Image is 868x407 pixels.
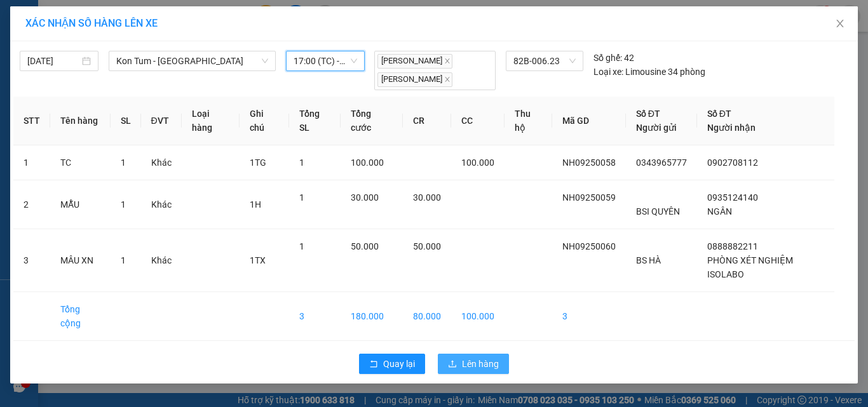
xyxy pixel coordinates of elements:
span: NH09250058 [562,157,616,168]
span: 100.000 [351,157,384,168]
span: 30.000 [413,192,441,203]
span: 82B-006.23 [513,51,576,70]
span: 50.000 [413,241,441,251]
th: Tên hàng [50,97,111,145]
th: Tổng SL [289,97,341,145]
span: 1TG [250,157,266,168]
td: 100.000 [451,292,505,341]
th: Tổng cước [341,97,402,145]
span: 0902708112 [707,157,758,168]
span: close [835,18,845,29]
div: Limousine 34 phòng [593,65,705,79]
span: Kon Tum - Sài Gòn [116,51,268,70]
span: down [261,57,269,65]
span: 0888882211 [707,241,758,251]
td: MẪU [50,180,111,229]
span: 30.000 [351,192,379,203]
td: 3 [552,292,626,341]
th: Loại hàng [182,97,240,145]
td: Khác [141,229,182,292]
span: Số ĐT [636,109,660,119]
span: Số ĐT [707,109,731,119]
span: Số ghế: [593,51,622,65]
td: TC [50,145,111,180]
span: 1 [121,255,126,265]
span: Người gửi [636,123,677,133]
td: 1 [13,145,50,180]
span: Quay lại [383,357,415,371]
span: NH09250059 [562,192,616,203]
span: 0343965777 [636,157,687,168]
span: Loại xe: [593,65,623,79]
span: NH09250060 [562,241,616,251]
button: uploadLên hàng [438,354,509,374]
span: 1TX [250,255,266,265]
th: ĐVT [141,97,182,145]
th: SL [111,97,141,145]
span: 1 [121,199,126,210]
span: Người nhận [707,123,756,133]
span: 1 [299,192,304,203]
span: 1H [250,199,261,210]
th: STT [13,97,50,145]
span: 17:00 (TC) - 82B-006.23 [294,51,357,70]
td: MÂU XN [50,229,111,292]
div: 42 [593,51,634,65]
span: 1 [299,157,304,168]
th: CR [403,97,451,145]
span: [PERSON_NAME] [377,54,452,69]
span: BS HÀ [636,255,661,265]
input: 15/09/2025 [27,54,79,68]
button: Close [822,6,858,42]
td: 2 [13,180,50,229]
span: XÁC NHẬN SỐ HÀNG LÊN XE [25,17,158,29]
th: CC [451,97,505,145]
td: Tổng cộng [50,292,111,341]
span: [PERSON_NAME] [377,72,452,87]
td: Khác [141,145,182,180]
td: 80.000 [403,292,451,341]
span: 100.000 [461,157,494,168]
button: rollbackQuay lại [359,354,425,374]
span: 1 [121,157,126,168]
span: BSI QUYÊN [636,206,680,217]
span: close [444,76,451,83]
span: 50.000 [351,241,379,251]
span: upload [448,359,457,370]
span: close [444,58,451,64]
td: 3 [13,229,50,292]
th: Mã GD [552,97,626,145]
td: Khác [141,180,182,229]
th: Ghi chú [240,97,289,145]
span: PHÒNG XÉT NGHIỆM ISOLABO [707,255,793,279]
td: 3 [289,292,341,341]
th: Thu hộ [505,97,552,145]
span: rollback [369,359,378,370]
span: 1 [299,241,304,251]
span: NGÂN [707,206,732,217]
span: 0935124140 [707,192,758,203]
span: Lên hàng [462,357,499,371]
td: 180.000 [341,292,402,341]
